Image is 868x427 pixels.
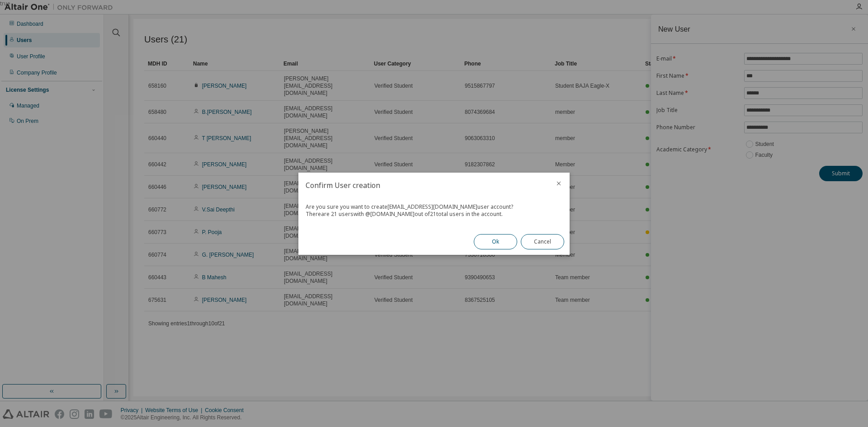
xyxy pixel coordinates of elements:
[555,180,562,187] button: close
[298,173,548,198] h2: Confirm User creation
[521,234,564,249] button: Cancel
[306,203,562,211] div: Are you sure you want to create [EMAIL_ADDRESS][DOMAIN_NAME] user account?
[306,211,562,218] div: There are 21 users with @ [DOMAIN_NAME] out of 21 total users in the account.
[474,234,517,249] button: Ok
